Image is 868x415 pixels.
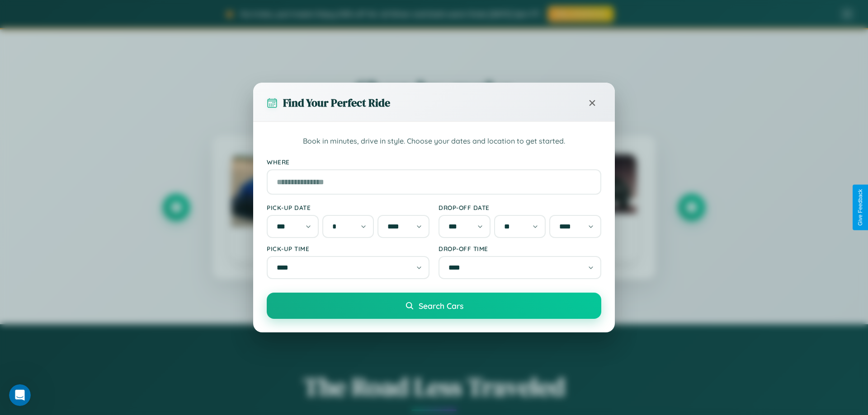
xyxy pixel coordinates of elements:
[267,245,429,252] label: Pick-up Time
[283,95,390,110] h3: Find Your Perfect Ride
[267,135,601,147] p: Book in minutes, drive in style. Choose your dates and location to get started.
[267,293,601,319] button: Search Cars
[439,204,601,211] label: Drop-off Date
[267,204,429,211] label: Pick-up Date
[419,301,463,311] span: Search Cars
[439,245,601,252] label: Drop-off Time
[267,158,601,166] label: Where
